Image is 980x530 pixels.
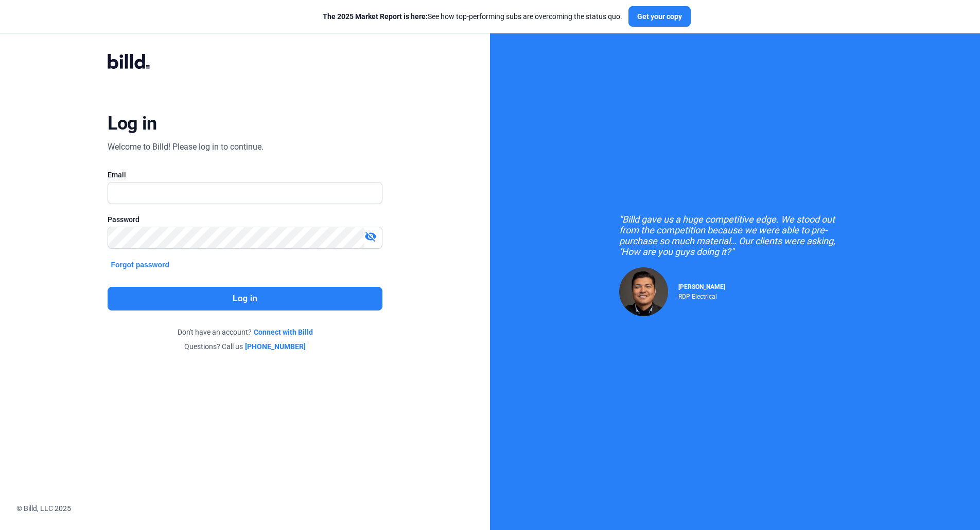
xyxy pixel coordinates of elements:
a: [PHONE_NUMBER] [245,341,306,352]
mat-icon: visibility_off [364,230,377,243]
button: Forgot password [108,259,172,270]
span: [PERSON_NAME] [678,283,725,290]
div: Email [108,170,382,180]
div: Don't have an account? [108,327,382,337]
div: Log in [108,112,156,135]
span: The 2025 Market Report is here: [323,12,428,21]
a: Connect with Billd [254,327,313,337]
div: Password [108,214,382,225]
button: Log in [108,287,382,310]
img: Raul Pacheco [619,267,668,316]
button: Get your copy [628,6,691,27]
div: "Billd gave us a huge competitive edge. We stood out from the competition because we were able to... [619,214,851,257]
div: Welcome to Billd! Please log in to continue. [108,141,264,153]
div: See how top-performing subs are overcoming the status quo. [323,11,622,22]
div: Questions? Call us [108,341,382,352]
div: RDP Electrical [678,290,725,300]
